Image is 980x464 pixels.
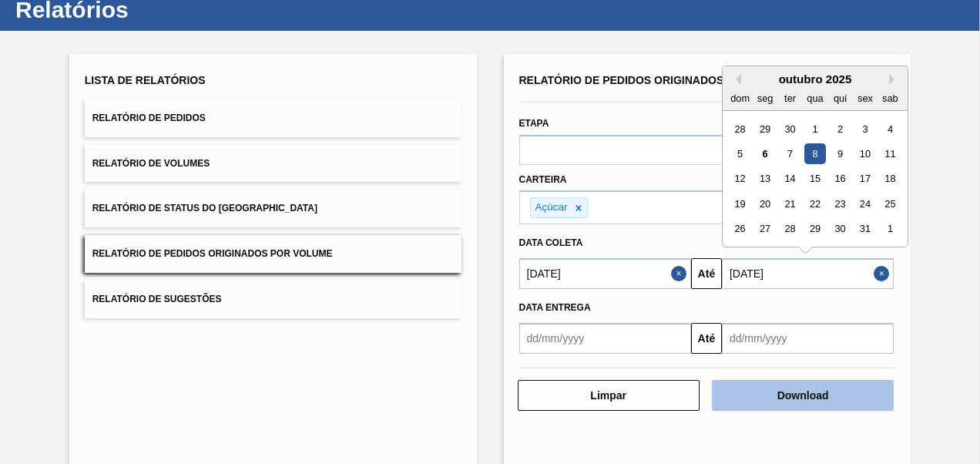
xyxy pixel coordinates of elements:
div: Choose terça-feira, 28 de outubro de 2025 [780,219,800,240]
div: Choose segunda-feira, 20 de outubro de 2025 [754,193,775,214]
button: Download [712,380,894,411]
button: Limpar [518,380,700,411]
div: Choose sábado, 4 de outubro de 2025 [880,119,901,140]
input: dd/mm/yyyy [519,323,691,354]
div: Choose terça-feira, 21 de outubro de 2025 [780,193,800,214]
button: Até [691,258,722,289]
div: qui [830,88,851,109]
button: Previous Month [730,74,741,85]
div: Choose domingo, 26 de outubro de 2025 [730,219,750,240]
span: Lista de Relatórios [85,74,206,86]
div: sab [880,88,901,109]
div: Choose sexta-feira, 24 de outubro de 2025 [854,193,875,214]
span: Relatório de Pedidos Originados por Volume [92,248,333,259]
div: qua [804,88,825,109]
button: Relatório de Pedidos [85,99,461,137]
div: Choose quinta-feira, 2 de outubro de 2025 [830,119,851,140]
div: Choose sexta-feira, 3 de outubro de 2025 [854,119,875,140]
button: Até [691,323,722,354]
div: Choose domingo, 28 de setembro de 2025 [730,119,750,140]
label: Etapa [519,118,549,129]
label: Carteira [519,174,567,185]
span: Relatório de Status do [GEOGRAPHIC_DATA] [92,203,317,214]
div: Choose quarta-feira, 8 de outubro de 2025 [804,143,825,164]
button: Relatório de Status do [GEOGRAPHIC_DATA] [85,190,461,227]
div: Choose sexta-feira, 10 de outubro de 2025 [854,143,875,164]
div: Choose domingo, 19 de outubro de 2025 [730,193,750,214]
div: Açúcar [531,198,570,217]
div: Choose quarta-feira, 1 de outubro de 2025 [804,119,825,140]
button: Relatório de Volumes [85,145,461,183]
span: Relatório de Pedidos Originados por Volume [519,74,800,86]
h1: Relatórios [15,1,289,18]
div: Choose terça-feira, 30 de setembro de 2025 [780,119,800,140]
div: Choose sábado, 1 de novembro de 2025 [880,219,901,240]
div: Choose sábado, 11 de outubro de 2025 [880,143,901,164]
button: Close [874,258,894,289]
input: dd/mm/yyyy [519,258,691,289]
div: Choose quinta-feira, 23 de outubro de 2025 [830,193,851,214]
div: Choose sábado, 18 de outubro de 2025 [880,169,901,190]
button: Close [671,258,691,289]
div: ter [780,88,800,109]
button: Next Month [889,74,900,85]
div: Choose terça-feira, 7 de outubro de 2025 [780,143,800,164]
div: Choose segunda-feira, 29 de setembro de 2025 [754,119,775,140]
div: Choose segunda-feira, 6 de outubro de 2025 [754,143,775,164]
div: Choose segunda-feira, 27 de outubro de 2025 [754,219,775,240]
div: Choose terça-feira, 14 de outubro de 2025 [780,169,800,190]
div: Choose quinta-feira, 16 de outubro de 2025 [830,169,851,190]
div: Choose quarta-feira, 15 de outubro de 2025 [804,169,825,190]
div: Choose sábado, 25 de outubro de 2025 [880,193,901,214]
span: Relatório de Volumes [92,158,210,169]
span: Data Entrega [519,302,591,313]
div: Choose segunda-feira, 13 de outubro de 2025 [754,169,775,190]
div: dom [730,88,750,109]
div: sex [854,88,875,109]
div: Choose domingo, 12 de outubro de 2025 [730,169,750,190]
span: Data coleta [519,237,583,248]
input: dd/mm/yyyy [722,258,894,289]
button: Relatório de Pedidos Originados por Volume [85,235,461,273]
div: Choose domingo, 5 de outubro de 2025 [730,143,750,164]
button: Relatório de Sugestões [85,281,461,318]
span: Relatório de Sugestões [92,294,222,304]
span: Relatório de Pedidos [92,113,206,123]
input: dd/mm/yyyy [722,323,894,354]
div: Choose sexta-feira, 31 de outubro de 2025 [854,219,875,240]
div: seg [754,88,775,109]
div: Choose quarta-feira, 22 de outubro de 2025 [804,193,825,214]
div: Choose sexta-feira, 17 de outubro de 2025 [854,169,875,190]
div: Choose quarta-feira, 29 de outubro de 2025 [804,219,825,240]
div: Choose quinta-feira, 30 de outubro de 2025 [830,219,851,240]
div: outubro 2025 [723,72,908,86]
div: Choose quinta-feira, 9 de outubro de 2025 [830,143,851,164]
div: month 2025-10 [727,116,902,241]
